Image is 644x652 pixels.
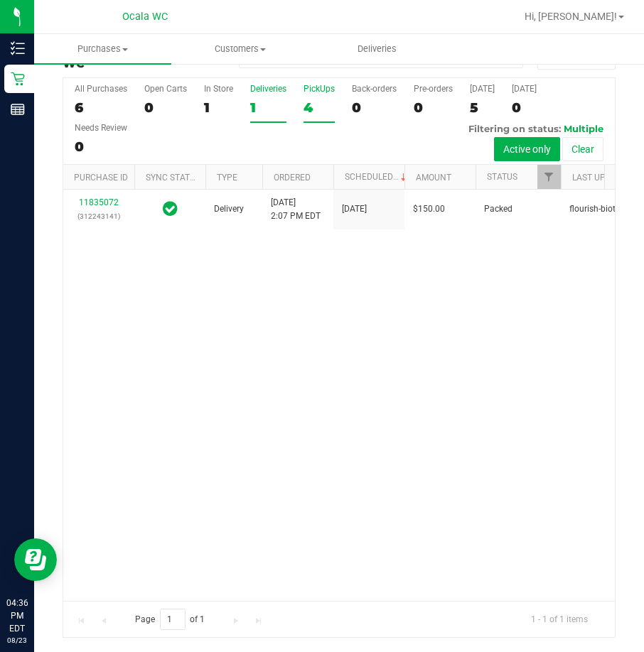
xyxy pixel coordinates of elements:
span: [DATE] 2:07 PM EDT [271,196,321,223]
div: [DATE] [470,84,495,94]
a: 11835072 [79,197,119,207]
div: [DATE] [512,84,537,94]
a: Scheduled [345,172,409,182]
div: Pre-orders [414,84,453,94]
a: Last Updated By [572,173,644,183]
a: Ordered [274,173,311,183]
span: Multiple [564,123,603,134]
div: 0 [414,99,453,116]
a: Filter [537,165,561,189]
div: Deliveries [250,84,286,94]
span: Deliveries [338,43,416,55]
div: 0 [512,99,537,116]
a: Customers [171,34,308,64]
span: In Sync [163,199,178,219]
div: 0 [352,99,397,116]
span: Customers [172,43,308,55]
span: Hi, [PERSON_NAME]! [525,11,617,22]
span: Purchases [34,43,171,55]
span: Packed [484,202,512,216]
a: Type [217,173,237,183]
div: 5 [470,99,495,116]
p: 04:36 PM EDT [6,597,28,635]
div: Needs Review [75,123,127,133]
a: Purchases [34,34,171,64]
div: 1 [250,99,286,116]
inline-svg: Inventory [11,41,25,55]
div: In Store [204,84,233,94]
span: Delivery [214,202,244,216]
a: Deliveries [308,34,446,64]
div: 4 [304,99,335,116]
div: All Purchases [75,84,127,94]
span: Ocala WC [122,11,168,23]
div: 1 [204,99,233,116]
inline-svg: Retail [11,72,25,86]
a: Amount [416,173,451,183]
a: Sync Status [146,173,200,183]
h3: Purchase Summary: [63,45,239,70]
button: Clear [562,137,603,161]
p: (312243141) [72,210,126,223]
span: Filtering on status: [468,123,561,134]
p: 08/23 [6,635,28,646]
div: 0 [144,99,187,116]
div: Open Carts [144,84,187,94]
button: Active only [494,137,560,161]
span: [DATE] [342,202,367,216]
inline-svg: Reports [11,102,25,116]
div: 6 [75,99,127,116]
span: Page of 1 [123,609,217,631]
a: Status [487,172,517,182]
span: $150.00 [413,202,445,216]
div: Back-orders [352,84,397,94]
iframe: Resource center [14,538,57,581]
span: 1 - 1 of 1 items [520,609,599,630]
div: 0 [75,138,127,155]
input: 1 [160,609,186,631]
div: PickUps [304,84,335,94]
a: Purchase ID [74,173,128,183]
